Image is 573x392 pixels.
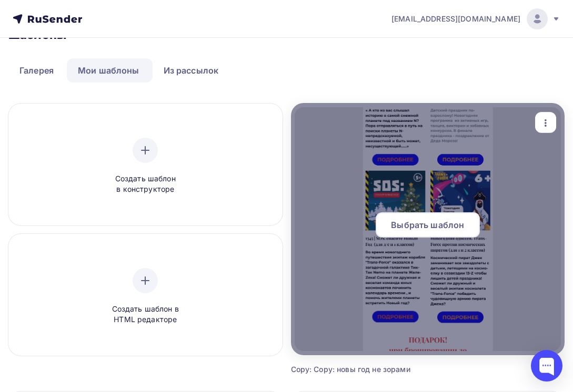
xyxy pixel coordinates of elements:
a: Мои шаблоны [67,58,150,82]
a: Галерея [8,58,65,82]
a: Из рассылок [153,58,230,82]
span: Выбрать шаблон [391,219,464,231]
span: [EMAIL_ADDRESS][DOMAIN_NAME] [391,14,520,24]
div: Copy: Copy: новы год не зорами [291,364,449,375]
span: Создать шаблон в конструкторе [95,173,195,195]
span: Создать шаблон в HTML редакторе [95,304,195,325]
a: [EMAIL_ADDRESS][DOMAIN_NAME] [391,8,560,29]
